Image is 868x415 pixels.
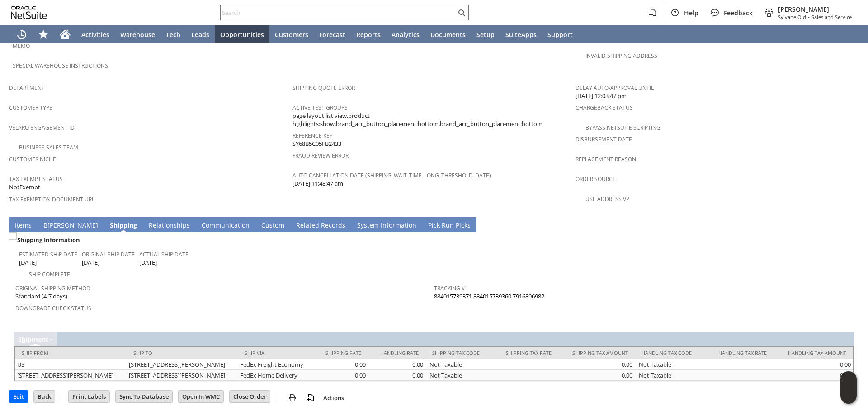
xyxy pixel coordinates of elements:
[300,221,304,229] span: e
[355,221,419,231] a: System Information
[82,258,99,267] span: [DATE]
[368,370,425,381] td: 0.00
[292,140,341,148] span: SY68B5C05FB2433
[15,284,90,292] a: Original Shipping Method
[287,392,298,403] img: print.svg
[780,350,846,356] div: Handling Tax Amount
[238,370,313,381] td: FedEx Home Delivery
[215,25,269,43] a: Opportunities
[43,221,47,229] span: B
[160,25,186,43] a: Tech
[9,84,45,92] a: Department
[778,5,852,14] span: [PERSON_NAME]
[38,29,49,40] svg: Shortcuts
[9,155,56,163] a: Customer Niche
[505,30,537,39] span: SuiteApps
[166,30,180,39] span: Tech
[642,350,698,356] div: Handling Tax Code
[9,175,63,183] a: Tax Exempt Status
[9,196,94,203] a: Tax Exemption Document URL
[319,30,345,39] span: Forecast
[576,155,636,163] a: Replacement reason
[116,391,172,402] input: Sync To Database
[425,25,471,43] a: Documents
[313,359,368,370] td: 0.00
[259,221,287,231] a: Custom
[269,25,314,43] a: Customers
[542,25,578,43] a: Support
[576,84,654,92] a: Delay Auto-Approval Until
[110,221,113,229] span: S
[778,14,806,20] span: Sylvane Old
[392,30,420,39] span: Analytics
[576,135,632,143] a: Disbursement Date
[774,359,853,370] td: 0.00
[15,359,127,370] td: US
[202,221,206,229] span: C
[191,30,209,39] span: Leads
[292,112,571,128] span: page layout:list view,product highlights:show,brand_acc_button_placement:bottom,brand_acc_button_...
[547,30,573,39] span: Support
[13,62,108,70] a: Special Warehouse Instructions
[585,52,657,60] a: Invalid Shipping Address
[294,221,348,231] a: Related Records
[471,25,500,43] a: Setup
[500,25,542,43] a: SuiteApps
[500,350,552,356] div: Shipping Tax Rate
[82,251,135,258] a: Original Ship Date
[221,7,456,18] input: Search
[292,152,349,159] a: Fraud Review Error
[220,30,264,39] span: Opportunities
[292,172,491,179] a: Auto Cancellation Date (shipping_wait_time_long_threshold_date)
[60,29,71,40] svg: Home
[724,9,753,17] span: Feedback
[139,258,157,267] span: [DATE]
[19,251,77,258] a: Estimated Ship Date
[576,92,627,100] span: [DATE] 12:03:47 pm
[13,221,34,231] a: Items
[375,350,419,356] div: Handling Rate
[292,179,343,188] span: [DATE] 11:48:47 am
[133,350,231,356] div: Ship To
[432,350,486,356] div: Shipping Tax Code
[22,335,26,344] span: h
[684,9,698,17] span: Help
[15,234,430,246] div: Shipping Information
[565,350,628,356] div: Shipping Tax Amount
[811,14,852,20] span: Sales and Service
[9,232,17,240] img: Unchecked
[425,359,493,370] td: -Not Taxable-
[356,30,381,39] span: Reports
[15,304,91,312] a: Downgrade Check Status
[19,258,37,267] span: [DATE]
[81,30,109,39] span: Activities
[9,104,52,112] a: Customer Type
[320,350,361,356] div: Shipping Rate
[808,14,810,20] span: -
[139,251,189,258] a: Actual Ship Date
[585,124,660,131] a: Bypass NetSuite Scripting
[13,42,30,50] a: Memo
[9,391,28,402] input: Edit
[275,30,308,39] span: Customers
[712,350,767,356] div: Handling Tax Rate
[76,25,115,43] a: Activities
[305,392,316,403] img: add-record.svg
[11,25,33,43] a: Recent Records
[313,370,368,381] td: 0.00
[11,6,47,19] svg: logo
[476,30,495,39] span: Setup
[635,359,705,370] td: -Not Taxable-
[115,25,160,43] a: Warehouse
[292,104,348,112] a: Active Test Groups
[127,359,238,370] td: [STREET_ADDRESS][PERSON_NAME]
[265,221,269,229] span: u
[840,371,857,404] iframe: Click here to launch Oracle Guided Learning Help Panel
[292,132,333,140] a: Reference Key
[426,221,473,231] a: Pick Run Picks
[146,221,192,231] a: Relationships
[179,391,223,402] input: Open In WMC
[456,7,467,18] svg: Search
[434,284,465,292] a: Tracking #
[29,270,70,278] a: Ship Complete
